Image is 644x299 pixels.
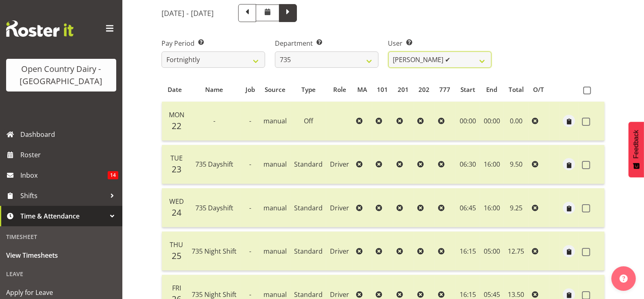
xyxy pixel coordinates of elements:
td: Off [290,102,326,141]
span: Job [246,85,255,94]
td: 00:00 [480,102,503,141]
span: 25 [172,250,181,261]
span: Driver [330,203,349,212]
span: Feedback [633,130,640,158]
label: Department [275,38,378,48]
span: 735 Dayshift [195,203,233,212]
img: Rosterit website logo [6,20,73,37]
span: 735 Dayshift [195,160,233,169]
td: 16:00 [480,145,503,184]
span: Driver [330,290,349,299]
span: 22 [172,120,181,132]
span: 735 Night Shift [192,247,237,256]
span: - [249,203,251,212]
span: 101 [377,85,388,94]
span: manual [263,203,287,212]
span: 201 [398,85,409,94]
a: View Timesheets [2,245,120,266]
td: 0.00 [504,102,529,141]
span: Total [509,85,524,94]
span: End [487,85,498,94]
span: - [249,290,251,299]
td: 00:00 [456,102,480,141]
td: Standard [290,145,326,184]
span: Tue [170,154,183,163]
td: 9.50 [504,145,529,184]
td: 16:00 [480,188,503,228]
span: O/T [533,85,544,94]
div: Open Country Dairy - [GEOGRAPHIC_DATA] [14,63,108,87]
span: View Timesheets [6,249,116,261]
span: 202 [418,85,429,94]
h5: [DATE] - [DATE] [162,9,214,18]
td: 16:15 [456,232,480,271]
span: 23 [172,163,181,175]
span: Name [205,85,223,94]
button: Feedback - Show survey [629,122,644,177]
span: Driver [330,247,349,256]
span: Source [265,85,285,94]
td: 9.25 [504,188,529,228]
span: - [249,247,251,256]
span: 14 [108,171,118,179]
span: - [249,160,251,169]
span: Time & Attendance [20,210,106,222]
label: Pay Period [162,38,265,48]
span: Inbox [20,169,108,181]
span: Type [301,85,316,94]
span: - [213,116,215,125]
td: 06:30 [456,145,480,184]
span: Mon [169,110,184,119]
td: Standard [290,188,326,228]
span: Apply for Leave [6,286,116,299]
span: Wed [169,197,184,206]
span: Thu [170,240,183,249]
span: manual [263,247,287,256]
span: Driver [330,160,349,169]
span: Dashboard [20,128,118,141]
span: Shifts [20,190,106,202]
span: manual [263,116,287,125]
div: Timesheet [2,228,120,245]
span: Date [168,85,182,94]
span: 735 Night Shift [192,290,237,299]
div: Leave [2,266,120,282]
td: 06:45 [456,188,480,228]
td: 05:00 [480,232,503,271]
label: User [388,38,492,48]
span: Role [333,85,346,94]
span: 777 [440,85,451,94]
span: Fri [172,283,181,292]
span: manual [263,290,287,299]
td: 12.75 [504,232,529,271]
span: Start [460,85,475,94]
span: 24 [172,207,181,218]
span: Roster [20,149,118,161]
span: - [249,116,251,125]
td: Standard [290,232,326,271]
img: help-xxl-2.png [620,274,628,283]
span: manual [263,160,287,169]
span: MA [357,85,367,94]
